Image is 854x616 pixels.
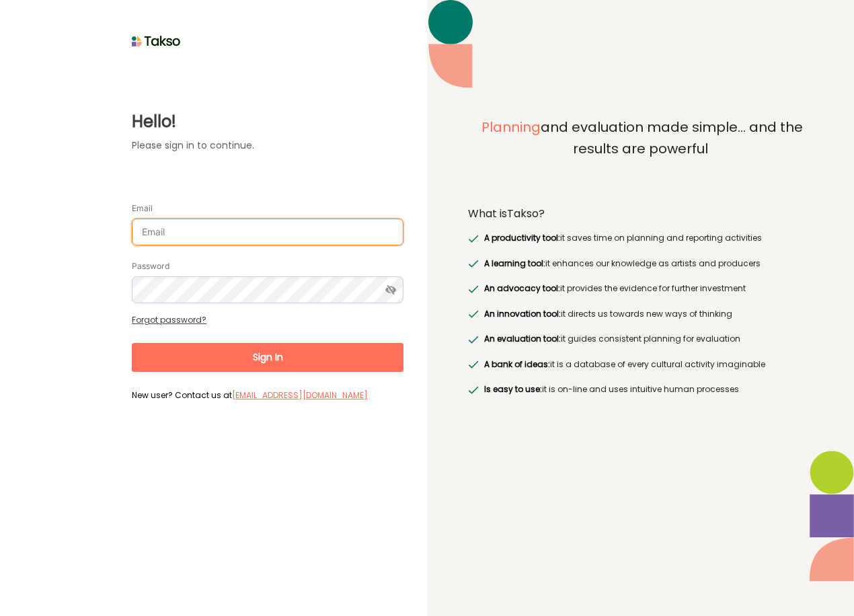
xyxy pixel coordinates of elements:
[481,332,740,346] label: it guides consistent planning for evaluation
[468,360,479,369] img: greenRight
[132,110,403,134] label: Hello!
[468,117,813,190] label: and evaluation made simple... and the results are powerful
[481,307,732,321] label: it directs us towards new ways of thinking
[481,358,765,371] label: it is a database of every cultural activity imaginable
[484,282,560,294] span: An advocacy tool:
[232,389,368,402] label: [EMAIL_ADDRESS][DOMAIN_NAME]
[481,231,761,245] label: it saves time on planning and reporting activities
[132,219,403,245] input: Email
[468,235,479,243] img: greenRight
[484,333,561,344] span: An evaluation tool:
[468,207,545,221] label: What is
[507,206,545,221] span: Takso?
[484,358,550,370] span: A bank of ideas:
[481,383,738,396] label: it is on-line and uses intuitive human processes
[468,285,479,293] img: greenRight
[481,282,745,295] label: it provides the evidence for further investment
[484,232,560,243] span: A productivity tool:
[468,386,479,394] img: greenRight
[484,383,542,395] span: Is easy to use:
[132,31,181,51] img: taksoLoginLogo
[232,389,368,401] a: [EMAIL_ADDRESS][DOMAIN_NAME]
[468,310,479,318] img: greenRight
[484,258,545,269] span: A learning tool:
[484,308,561,319] span: An innovation tool:
[132,261,169,272] label: Password
[468,336,479,344] img: greenRight
[132,314,206,325] a: Forgot password?
[481,118,541,137] span: Planning
[468,260,479,268] img: greenRight
[481,257,760,270] label: it enhances our knowledge as artists and producers
[132,343,403,372] button: Sign In
[132,203,153,214] label: Email
[132,389,403,401] label: New user? Contact us at
[132,139,403,153] label: Please sign in to continue.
